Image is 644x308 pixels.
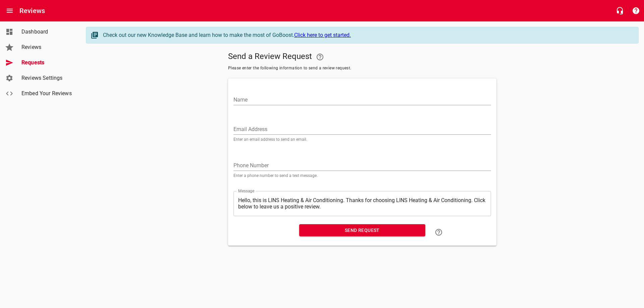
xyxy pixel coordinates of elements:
button: Support Portal [628,3,644,19]
a: Click here to get started. [294,32,351,38]
button: Open drawer [2,3,18,19]
span: Reviews [21,43,72,51]
span: Dashboard [21,28,72,36]
p: Enter a phone number to send a text message. [233,174,491,178]
span: Please enter the following information to send a review request. [228,65,496,72]
h6: Reviews [19,5,45,16]
span: Send Request [305,226,420,235]
span: Requests [21,59,72,67]
textarea: Hello, this is LINS Heating & Air Conditioning. Thanks for choosing LINS Heating & Air Conditioni... [238,197,486,210]
span: Reviews Settings [21,74,72,82]
h5: Send a Review Request [228,49,496,65]
a: Your Google or Facebook account must be connected to "Send a Review Request" [312,49,328,65]
div: Check out our new Knowledge Base and learn how to make the most of GoBoost. [103,31,632,39]
p: Enter an email address to send an email. [233,137,491,141]
a: Learn how to "Send a Review Request" [431,224,447,240]
button: Send Request [299,224,425,237]
span: Embed Your Reviews [21,89,72,98]
button: Live Chat [612,3,628,19]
